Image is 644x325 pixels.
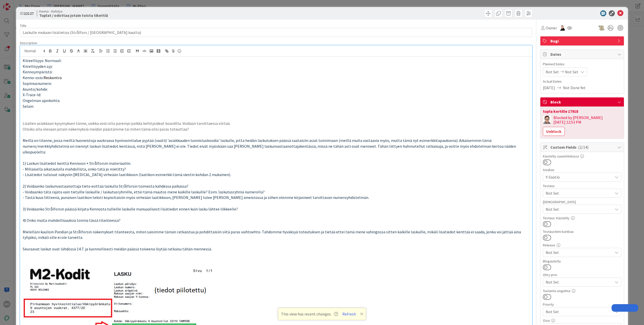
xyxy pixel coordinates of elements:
[23,126,530,132] p: Olisiko alla olevaan jotain näkemyksiä meidän päästämme tai miten tämä olisi paras toteuttaa?
[550,51,615,57] span: Dates
[546,279,610,286] span: Not Set
[543,154,621,158] div: Käsitelty suunnittelussa
[24,11,34,16] b: 22127
[281,311,338,317] span: This view has recent changes.
[543,200,621,204] div: [DEMOGRAPHIC_DATA]
[546,206,613,212] span: Not Set
[23,58,61,63] span: Kiireellisyys: Normaali
[543,303,621,306] div: Priority
[23,92,41,97] span: X-Trace-Id:
[578,145,588,150] span: ( 2/14 )
[23,172,231,177] span: - Lisätiedot tulisivat näkyviin [MEDICAL_DATA] virheään laatikkoon (laatikon esimerkki tämä viest...
[550,99,615,105] span: Block
[23,246,212,251] span: Seuraavat laskut ovat lähdössä 14.7. ja luonnollisesti meidän päässä toiveena löytää ratkaisu täh...
[23,87,48,92] span: Asunto/kohde:
[543,243,621,247] div: Release
[23,104,34,109] span: Selain:
[20,10,34,16] span: ID
[23,195,369,200] span: - Tästä kuva liitteenä, punaisen laatikon teksti kopioitaisiin myös virheään laatikkoon, [PERSON_...
[543,85,555,91] span: [DATE]
[23,138,517,154] span: Meillä on tilanne, jossa meiltä huoneistoja vuokraava hyvinvointialue pyytää (vaatii) 'asiakkuude...
[23,98,60,103] span: Ongelman ajankohta:
[563,85,586,91] span: Not Done Yet
[543,216,621,220] div: Testaus: Käsitelty
[543,168,621,172] div: Asiakas
[543,109,621,113] div: tupla kortille 17918
[39,9,108,13] span: Kenno - Kehitys
[23,75,44,80] span: Kenno-osio:
[44,75,62,80] span: Reskontra
[546,25,557,31] span: Owner
[546,174,613,180] span: Y-Säätiö
[23,167,126,172] span: - Millaisella aikataululla mahdollista, onko tätä jo mietitty?
[559,25,565,31] img: AN
[23,229,522,240] span: Mielelläni kuulisin Pandian ja Strålforsin näkemykset tilanteesta, miten saisimme tämän ratkaistu...
[20,28,532,37] input: type card name here...
[543,127,565,136] button: Unblock
[20,41,37,45] span: Description
[543,273,621,277] div: Ohry-prio
[546,190,613,196] span: Not Set
[23,189,265,194] span: - Voidaanko tätä rajata vain tietyille laskuille / laskutusryhmille, ettei tämä muutos mene kaiki...
[341,311,358,317] button: Refresh
[23,121,530,126] p: Lisäilen asiakkaan kysymyksen tänne, vaikka voisi olla parempi paikka kehitysideat boardilla. Voi...
[543,230,621,233] div: Testaustiimi kurkkaa
[553,115,621,124] div: Blocked by [PERSON_NAME] [DATE] 12:53 PM
[550,144,615,150] span: Custom Fields
[543,116,551,124] img: SM
[23,218,120,223] span: 4) Onko muita mahdollisuuksia toimia tässä tilanteessa?
[39,13,108,17] b: Tuplat / odottaa jotain toista tikettiä
[543,289,621,293] div: Tuotanto-ongelma
[23,64,53,69] span: Kiirellisyyden syy:
[550,38,615,44] span: Bugi
[565,69,578,75] span: Not Set
[543,259,621,263] div: Blogautettu
[23,206,238,211] span: 3) Voidaanko Strålforsin päässä kirjata Kennosta tulleille laskulle manuaalisesti lisätiedot enne...
[23,184,188,189] span: 2) Voidaanko laskunvastaanottaja tieto esittää laskulla Strålforsin toimesta kahdessa paikassa?
[546,308,610,315] span: Not Set
[546,249,613,255] span: Not Set
[543,79,621,84] span: Actual Dates
[543,62,621,67] span: Planned Dates
[20,23,26,28] label: Title
[546,69,559,75] span: Not Set
[23,69,53,74] span: Kennoympäristö:
[23,81,52,86] span: Sopimusnumero:
[543,319,621,322] div: Osio
[543,184,621,188] div: Testaus
[23,161,131,166] span: 1) Laskun lisätiedot kenttä Kennoon + Strålforsin materiaaliin.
